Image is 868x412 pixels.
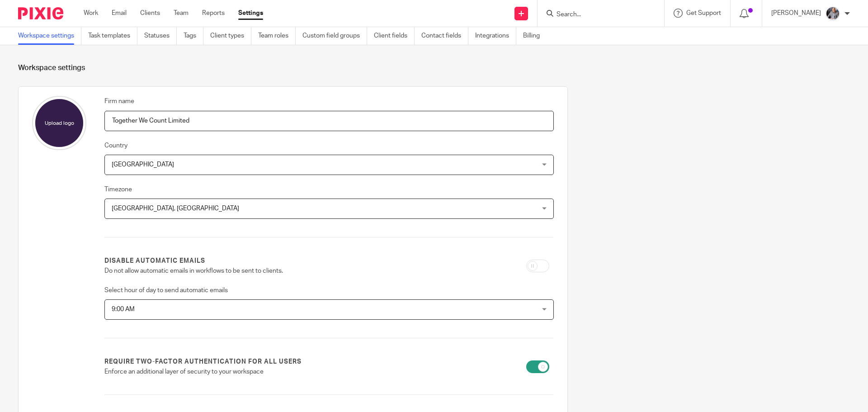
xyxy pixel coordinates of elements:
input: Search [556,11,637,19]
a: Billing [523,27,547,45]
a: Task templates [88,27,137,45]
p: [PERSON_NAME] [771,9,821,18]
img: -%20%20-%20studio@ingrained.co.uk%20for%20%20-20220223%20at%20101413%20-%201W1A2026.jpg [826,6,840,21]
span: [GEOGRAPHIC_DATA], [GEOGRAPHIC_DATA] [112,205,239,212]
a: Team roles [258,27,296,45]
a: Reports [202,9,225,18]
label: Firm name [104,97,134,106]
a: Integrations [475,27,516,45]
h1: Workspace settings [18,63,850,73]
a: Email [112,9,127,18]
label: Timezone [104,185,132,194]
span: 9:00 AM [112,306,135,313]
label: Disable automatic emails [104,256,205,265]
a: Contact fields [421,27,468,45]
a: Work [84,9,98,18]
input: Name of your firm [104,111,554,131]
span: Get Support [686,10,721,16]
label: Require two-factor authentication for all users [104,357,302,366]
img: Pixie [18,7,63,19]
a: Settings [238,9,263,18]
label: Country [104,141,127,150]
p: Enforce an additional layer of security to your workspace [104,367,399,376]
a: Custom field groups [302,27,367,45]
label: Select hour of day to send automatic emails [104,286,228,295]
p: Do not allow automatic emails in workflows to be sent to clients. [104,266,399,275]
a: Statuses [144,27,177,45]
a: Clients [140,9,160,18]
a: Tags [184,27,203,45]
a: Team [174,9,189,18]
a: Client types [210,27,251,45]
a: Client fields [374,27,415,45]
span: [GEOGRAPHIC_DATA] [112,161,174,168]
a: Workspace settings [18,27,81,45]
